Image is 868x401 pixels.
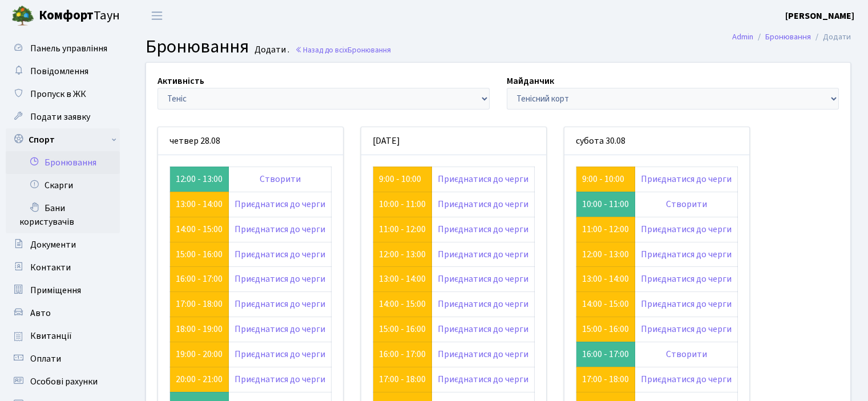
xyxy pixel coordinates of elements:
a: Приєднатися до черги [641,173,732,185]
a: Оплати [6,347,120,370]
a: Приєднатися до черги [641,273,732,285]
a: Приєднатися до черги [235,373,325,386]
a: 18:00 - 19:00 [176,323,223,335]
a: 17:00 - 18:00 [176,298,223,310]
a: 16:00 - 17:00 [176,273,223,285]
span: Квитанції [30,330,72,342]
a: Приєднатися до черги [235,198,325,210]
a: Приміщення [6,279,120,302]
div: субота 30.08 [564,127,749,155]
a: 19:00 - 20:00 [176,348,223,361]
td: 12:00 - 13:00 [170,167,229,192]
a: Створити [666,348,707,361]
a: 17:00 - 18:00 [379,373,426,386]
div: [DATE] [361,127,546,155]
a: Повідомлення [6,60,120,83]
span: Приміщення [30,284,81,297]
small: Додати . [252,44,289,55]
label: Активність [158,74,204,88]
span: Оплати [30,353,61,365]
a: Авто [6,302,120,325]
td: 10:00 - 11:00 [576,192,635,217]
a: 11:00 - 12:00 [582,223,629,236]
span: Особові рахунки [30,375,98,388]
td: 16:00 - 17:00 [576,342,635,367]
span: Бронювання [146,34,249,60]
a: Бронювання [6,151,120,174]
a: Приєднатися до черги [438,248,528,261]
a: 14:00 - 15:00 [379,298,426,310]
a: Приєднатися до черги [235,273,325,285]
span: Бронювання [348,44,391,55]
a: 16:00 - 17:00 [379,348,426,361]
span: Документи [30,238,76,251]
label: Майданчик [507,74,554,88]
a: Admin [732,31,753,43]
a: 10:00 - 11:00 [379,198,426,210]
a: Приєднатися до черги [438,273,528,285]
a: Створити [666,198,707,210]
a: 20:00 - 21:00 [176,373,223,386]
a: 17:00 - 18:00 [582,373,629,386]
a: Приєднатися до черги [641,323,732,335]
a: Приєднатися до черги [641,298,732,310]
a: Скарги [6,174,120,197]
span: Пропуск в ЖК [30,88,86,100]
a: Назад до всіхБронювання [295,44,391,55]
a: Приєднатися до черги [235,323,325,335]
li: Додати [811,31,851,43]
a: Приєднатися до черги [438,223,528,236]
a: 9:00 - 10:00 [379,173,421,185]
a: Приєднатися до черги [438,198,528,210]
a: 9:00 - 10:00 [582,173,624,185]
a: 15:00 - 16:00 [582,323,629,335]
a: 15:00 - 16:00 [379,323,426,335]
button: Переключити навігацію [143,6,171,25]
div: четвер 28.08 [158,127,343,155]
b: [PERSON_NAME] [785,10,854,22]
a: Панель управління [6,37,120,60]
a: Приєднатися до черги [438,323,528,335]
a: Приєднатися до черги [438,373,528,386]
a: Приєднатися до черги [438,348,528,361]
a: 13:00 - 14:00 [176,198,223,210]
a: 12:00 - 13:00 [582,248,629,261]
a: Приєднатися до черги [235,248,325,261]
a: Приєднатися до черги [235,223,325,236]
a: 13:00 - 14:00 [582,273,629,285]
span: Повідомлення [30,65,88,78]
a: 13:00 - 14:00 [379,273,426,285]
a: Приєднатися до черги [438,173,528,185]
a: Приєднатися до черги [641,248,732,261]
a: Спорт [6,128,120,151]
a: Документи [6,233,120,256]
a: 15:00 - 16:00 [176,248,223,261]
span: Панель управління [30,42,107,55]
a: Пропуск в ЖК [6,83,120,106]
a: 11:00 - 12:00 [379,223,426,236]
a: Приєднатися до черги [235,348,325,361]
a: Особові рахунки [6,370,120,393]
a: 14:00 - 15:00 [582,298,629,310]
a: Приєднатися до черги [641,373,732,386]
a: Бани користувачів [6,197,120,233]
a: Створити [260,173,301,185]
a: Квитанції [6,325,120,347]
span: Таун [39,6,120,26]
a: Приєднатися до черги [438,298,528,310]
a: Контакти [6,256,120,279]
a: Приєднатися до черги [641,223,732,236]
span: Авто [30,307,51,319]
span: Подати заявку [30,111,90,123]
a: 14:00 - 15:00 [176,223,223,236]
a: Подати заявку [6,106,120,128]
b: Комфорт [39,6,94,25]
a: [PERSON_NAME] [785,9,854,23]
img: logo.png [11,5,34,27]
a: Бронювання [765,31,811,43]
nav: breadcrumb [715,25,868,49]
a: 12:00 - 13:00 [379,248,426,261]
a: Приєднатися до черги [235,298,325,310]
span: Контакти [30,261,71,274]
